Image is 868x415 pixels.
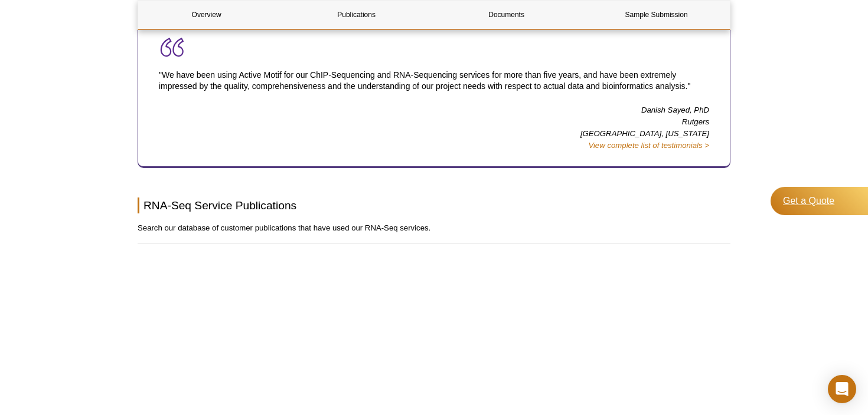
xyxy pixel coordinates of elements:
[159,58,709,104] p: "We have been using Active Motif for our ChIP-Sequencing and RNA-Sequencing services for more tha...
[138,197,730,213] h2: RNA-Seq Service Publications
[588,141,709,150] a: View complete list of testimonials >
[438,1,575,29] a: Documents
[779,187,868,215] a: Get a Quote
[771,187,868,215] div: Get a Quote
[288,1,425,29] a: Publications
[588,1,725,29] a: Sample Submission
[138,1,275,29] a: Overview
[828,375,856,403] div: Open Intercom Messenger
[159,104,709,151] p: Danish Sayed, PhD Rutgers [GEOGRAPHIC_DATA], [US_STATE]
[138,222,730,234] p: Search our database of customer publications that have used our RNA-Seq services.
